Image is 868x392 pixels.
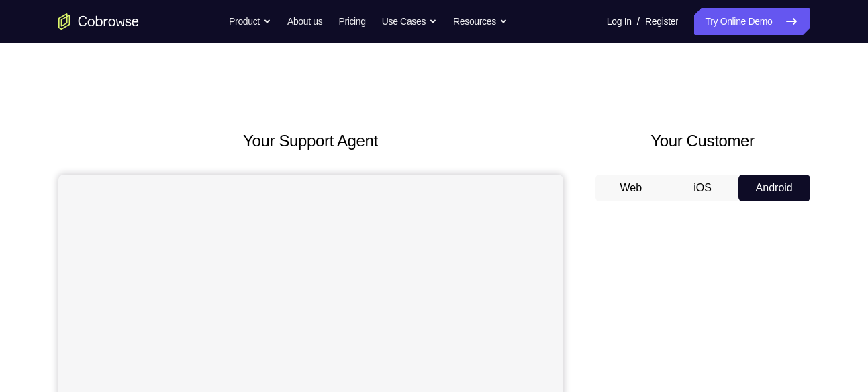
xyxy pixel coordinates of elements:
a: Log In [607,8,632,35]
button: Resources [453,8,508,35]
h2: Your Support Agent [58,129,563,153]
a: Register [645,8,678,35]
button: iOS [667,175,738,201]
button: Use Cases [382,8,437,35]
button: Android [738,175,810,201]
button: Web [595,175,667,201]
span: / [637,13,640,30]
a: Go to the home page [58,13,139,30]
a: Pricing [338,8,365,35]
h2: Your Customer [595,129,810,153]
a: Try Online Demo [694,8,810,35]
a: About us [287,8,322,35]
button: Product [229,8,271,35]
